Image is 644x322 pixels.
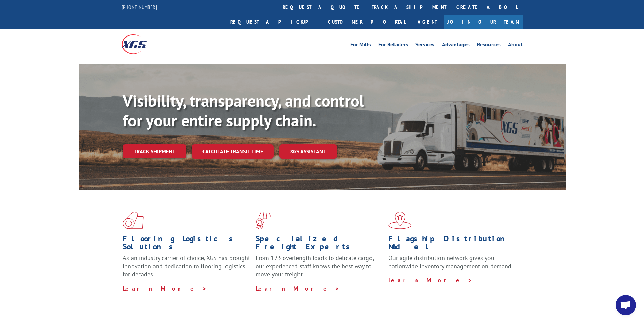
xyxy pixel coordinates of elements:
[415,42,434,49] a: Services
[256,254,383,284] p: From 123 overlength loads to delicate cargo, our experienced staff knows the best way to move you...
[388,212,412,229] img: xgs-icon-flagship-distribution-model-red
[122,4,157,10] a: [PHONE_NUMBER]
[442,42,470,49] a: Advantages
[388,234,516,254] h1: Flagship Distribution Model
[225,15,323,29] a: Request a pickup
[378,42,408,49] a: For Retailers
[444,15,523,29] a: Join Our Team
[256,284,340,292] a: Learn More >
[123,254,250,278] span: As an industry carrier of choice, XGS has brought innovation and dedication to flooring logistics...
[123,284,207,292] a: Learn More >
[256,212,271,229] img: xgs-icon-focused-on-flooring-red
[388,276,473,284] a: Learn More >
[123,144,186,158] a: Track shipment
[388,254,513,270] span: Our agile distribution network gives you nationwide inventory management on demand.
[123,212,144,229] img: xgs-icon-total-supply-chain-intelligence-red
[323,15,411,29] a: Customer Portal
[123,234,251,254] h1: Flooring Logistics Solutions
[411,15,444,29] a: Agent
[279,144,337,159] a: XGS ASSISTANT
[508,42,523,49] a: About
[350,42,371,49] a: For Mills
[256,234,383,254] h1: Specialized Freight Experts
[123,90,364,131] b: Visibility, transparency, and control for your entire supply chain.
[616,295,636,315] a: Open chat
[192,144,274,159] a: Calculate transit time
[477,42,501,49] a: Resources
